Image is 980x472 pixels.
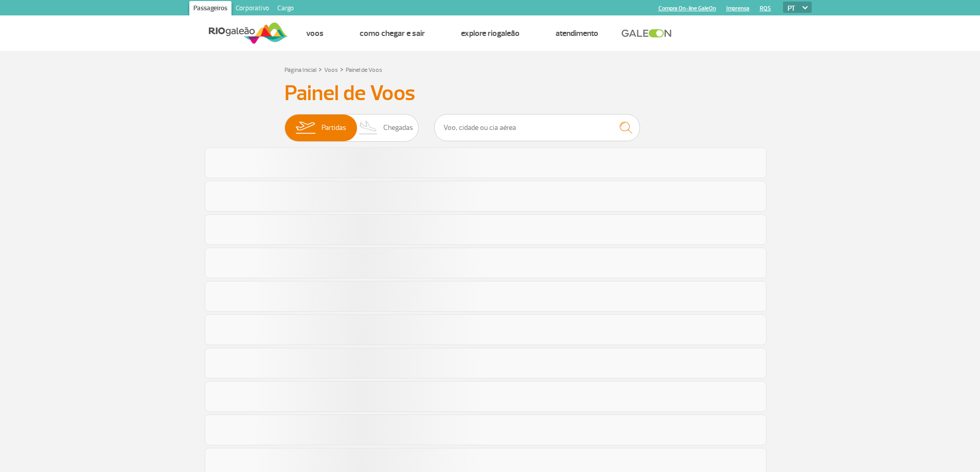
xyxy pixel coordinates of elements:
[273,1,298,17] a: Cargo
[322,115,346,141] span: Partidas
[340,63,344,75] a: >
[353,115,384,141] img: slider-desembarque
[556,28,598,39] a: Atendimento
[231,1,273,17] a: Corporativo
[360,28,425,39] a: Como chegar e sair
[383,115,413,141] span: Chegadas
[284,66,316,74] a: Página Inicial
[306,28,324,39] a: Voos
[324,66,338,74] a: Voos
[726,5,750,12] a: Imprensa
[284,81,696,106] h3: Painel de Voos
[346,66,382,74] a: Painel de Voos
[189,1,231,17] a: Passageiros
[461,28,520,39] a: Explore RIOgaleão
[289,115,322,141] img: slider-embarque
[434,114,640,141] input: Voo, cidade ou cia aérea
[760,5,771,12] a: RQS
[658,5,716,12] a: Compra On-line GaleOn
[318,63,322,75] a: >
